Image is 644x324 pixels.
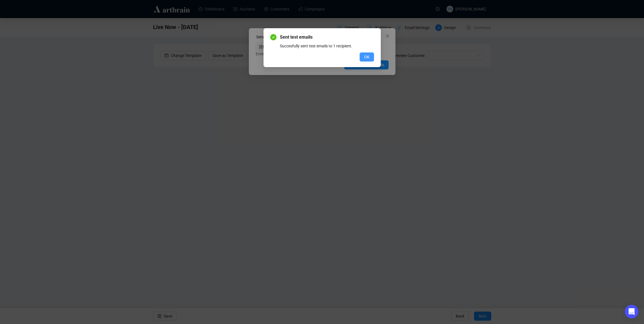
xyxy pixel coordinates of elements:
[280,43,374,49] div: Succesfully sent test emails to 1 recipient.
[360,52,374,61] button: OK
[625,305,638,318] div: Open Intercom Messenger
[364,54,369,60] span: OK
[270,34,276,40] span: check-circle
[280,34,374,41] span: Sent test emails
